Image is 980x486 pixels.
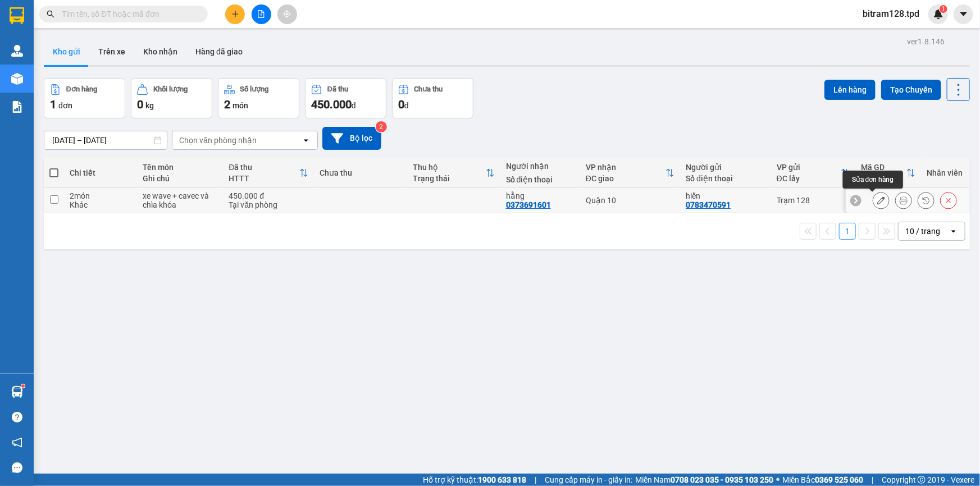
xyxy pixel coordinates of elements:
[12,412,22,423] span: question-circle
[927,168,963,177] div: Nhân viên
[423,474,526,486] span: Hỗ trợ kỹ thuật:
[686,200,731,209] div: 0783470591
[905,226,940,237] div: 10 / trang
[398,98,404,111] span: 0
[320,168,402,177] div: Chưa thu
[240,85,269,93] div: Số lượng
[545,474,632,486] span: Cung cấp máy in - giấy in:
[327,85,348,93] div: Đã thu
[137,98,143,111] span: 0
[854,7,928,21] span: bitram128.tpd
[302,136,311,145] svg: open
[233,101,248,110] span: món
[506,191,575,200] div: hằng
[70,200,131,209] div: Khác
[413,174,486,183] div: Trạng thái
[535,474,536,486] span: |
[11,45,23,57] img: warehouse-icon
[777,163,841,172] div: VP gửi
[11,101,23,113] img: solution-icon
[843,171,903,189] div: Sửa đơn hàng
[225,4,245,24] button: plus
[70,168,131,177] div: Chi tiết
[824,80,876,100] button: Lên hàng
[231,10,239,18] span: plus
[776,478,780,482] span: ⚪️
[686,191,765,200] div: hiển
[70,191,131,200] div: 2 món
[907,35,945,48] div: ver 1.8.146
[407,158,500,188] th: Toggle SortBy
[131,78,212,118] button: Khối lượng0kg
[89,38,134,65] button: Trên xe
[44,131,167,149] input: Select a date range.
[933,9,943,19] img: icon-new-feature
[311,98,352,111] span: 450.000
[10,7,24,24] img: logo-vxr
[186,38,252,65] button: Hàng đã giao
[223,158,314,188] th: Toggle SortBy
[855,158,921,188] th: Toggle SortBy
[229,163,299,172] div: Đã thu
[12,437,22,448] span: notification
[229,191,308,200] div: 450.000 đ
[376,121,387,132] sup: 2
[21,384,25,388] sup: 1
[257,10,265,18] span: file-add
[873,192,890,209] div: Sửa đơn hàng
[782,474,863,486] span: Miền Bắc
[959,9,969,19] span: caret-down
[322,127,381,150] button: Bộ lọc
[252,4,271,24] button: file-add
[352,101,356,110] span: đ
[44,38,89,65] button: Kho gửi
[218,78,299,118] button: Số lượng2món
[586,174,666,183] div: ĐC giao
[635,474,773,486] span: Miền Nam
[404,101,409,110] span: đ
[686,163,765,172] div: Người gửi
[62,8,194,20] input: Tìm tên, số ĐT hoặc mã đơn
[918,476,926,484] span: copyright
[134,38,186,65] button: Kho nhận
[143,191,217,209] div: xe wave + cavec và chìa khóa
[305,78,386,118] button: Đã thu450.000đ
[777,174,841,183] div: ĐC lấy
[224,98,230,111] span: 2
[392,78,473,118] button: Chưa thu0đ
[506,200,551,209] div: 0373691601
[954,4,973,24] button: caret-down
[47,10,54,18] span: search
[771,158,855,188] th: Toggle SortBy
[11,73,23,85] img: warehouse-icon
[815,475,863,484] strong: 0369 525 060
[881,80,941,100] button: Tạo Chuyến
[283,10,291,18] span: aim
[277,4,297,24] button: aim
[179,135,257,146] div: Chọn văn phòng nhận
[229,200,308,209] div: Tại văn phòng
[940,5,947,13] sup: 1
[580,158,680,188] th: Toggle SortBy
[143,174,217,183] div: Ghi chú
[861,163,906,172] div: Mã GD
[872,474,873,486] span: |
[949,227,958,236] svg: open
[153,85,188,93] div: Khối lượng
[229,174,299,183] div: HTTT
[66,85,97,93] div: Đơn hàng
[58,101,72,110] span: đơn
[671,475,773,484] strong: 0708 023 035 - 0935 103 250
[506,162,575,171] div: Người nhận
[12,462,22,473] span: message
[478,475,526,484] strong: 1900 633 818
[586,163,666,172] div: VP nhận
[11,386,23,398] img: warehouse-icon
[506,175,575,184] div: Số điện thoại
[839,223,856,240] button: 1
[44,78,125,118] button: Đơn hàng1đơn
[145,101,154,110] span: kg
[414,85,443,93] div: Chưa thu
[143,163,217,172] div: Tên món
[941,5,945,13] span: 1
